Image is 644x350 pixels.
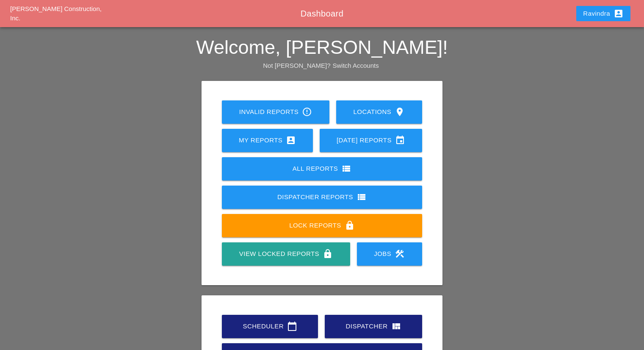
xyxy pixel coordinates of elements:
[333,62,379,69] a: Switch Accounts
[235,249,336,259] div: View Locked Reports
[320,129,422,152] a: [DATE] Reports
[341,164,351,174] i: view_list
[222,186,422,209] a: Dispatcher Reports
[301,9,343,18] span: Dashboard
[336,100,422,124] a: Locations
[10,5,102,22] a: [PERSON_NAME] Construction, Inc.
[391,321,401,331] i: view_quilt
[235,107,316,117] div: Invalid Reports
[235,220,409,231] div: Lock Reports
[576,6,630,21] button: Ravindra
[222,100,329,124] a: Invalid Reports
[323,249,333,259] i: lock
[357,242,422,266] a: Jobs
[235,135,299,145] div: My Reports
[338,321,408,331] div: Dispatcher
[395,107,405,117] i: location_on
[263,62,330,69] span: Not [PERSON_NAME]?
[350,107,409,117] div: Locations
[235,164,409,174] div: All Reports
[333,135,409,145] div: [DATE] Reports
[370,249,409,259] div: Jobs
[235,321,304,331] div: Scheduler
[357,192,367,202] i: view_list
[614,8,624,19] i: account_box
[222,214,422,237] a: Lock Reports
[235,192,409,202] div: Dispatcher Reports
[222,157,422,181] a: All Reports
[222,315,318,338] a: Scheduler
[222,129,313,152] a: My Reports
[222,242,350,266] a: View Locked Reports
[345,220,355,231] i: lock
[395,249,405,259] i: construction
[395,135,405,145] i: event
[583,8,624,19] div: Ravindra
[302,107,312,117] i: error_outline
[325,315,422,338] a: Dispatcher
[286,135,296,145] i: account_box
[287,321,297,331] i: calendar_today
